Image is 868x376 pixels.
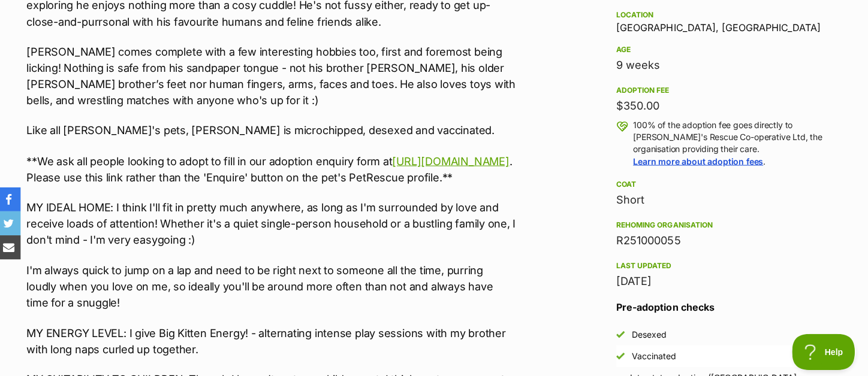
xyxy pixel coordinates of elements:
p: MY IDEAL HOME: I think I'll fit in pretty much anywhere, as long as I'm surrounded by love and re... [30,200,517,248]
div: Coat [617,180,831,190]
div: [DATE] [617,274,831,290]
div: Age [617,46,831,56]
div: Desexed [633,329,668,341]
p: 100% of the adoption fee goes directly to [PERSON_NAME]'s Rescue Co-operative Ltd, the organisati... [634,120,831,168]
div: Vaccinated [633,350,677,362]
p: [PERSON_NAME] comes complete with a few interesting hobbies too, first and foremost being licking... [30,45,517,110]
div: Short [617,192,831,209]
h3: Pre-adoption checks [617,300,831,314]
a: [URL][DOMAIN_NAME] [394,156,511,168]
img: Yes [617,330,626,339]
div: Location [617,11,831,21]
iframe: Help Scout Beacon - Open [792,334,856,370]
div: Adoption fee [617,87,831,96]
div: R251000055 [617,233,831,250]
div: [GEOGRAPHIC_DATA], [GEOGRAPHIC_DATA] [617,9,831,34]
div: $350.00 [617,99,831,116]
img: Yes [617,352,626,360]
p: **We ask all people looking to adopt to fill in our adoption enquiry form at . Please use this li... [30,154,517,186]
p: MY ENERGY LEVEL: I give Big Kitten Energy! - alternating intense play sessions with my brother wi... [30,325,517,357]
a: Learn more about adoption fees [634,157,764,167]
div: 9 weeks [617,58,831,75]
p: Like all [PERSON_NAME]'s pets, [PERSON_NAME] is microchipped, desexed and vaccinated. [30,123,517,140]
p: I'm always quick to jump on a lap and need to be right next to someone all the time, purring loud... [30,263,517,311]
div: Rehoming organisation [617,221,831,231]
div: Last updated [617,262,831,271]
